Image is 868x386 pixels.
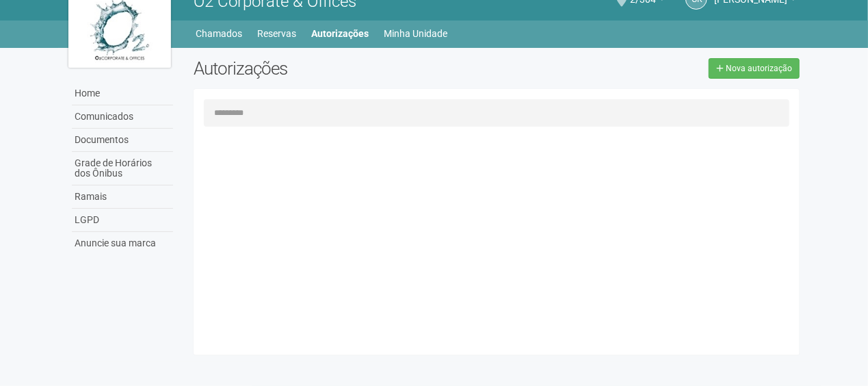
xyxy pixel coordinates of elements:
h2: Autorizações [194,58,486,79]
a: Ramais [72,185,173,209]
a: Chamados [196,24,243,43]
a: Reservas [258,24,297,43]
a: Nova autorização [709,58,800,79]
a: LGPD [72,209,173,232]
a: Autorizações [312,24,369,43]
a: Anuncie sua marca [72,232,173,255]
a: Home [72,82,173,105]
a: Minha Unidade [384,24,448,43]
a: Documentos [72,129,173,152]
span: Nova autorização [726,64,792,73]
a: Comunicados [72,105,173,129]
a: Grade de Horários dos Ônibus [72,152,173,185]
